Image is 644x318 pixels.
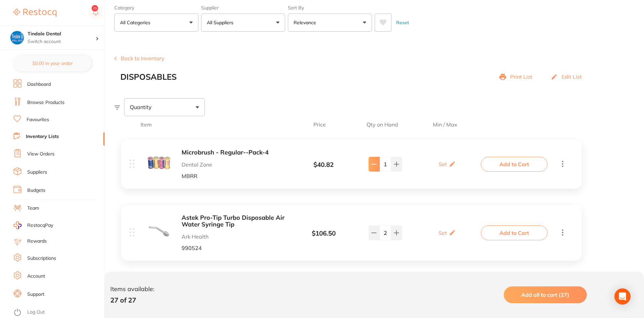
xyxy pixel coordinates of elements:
[110,296,154,304] p: 27 of 27
[394,13,411,32] button: Reset
[13,221,22,229] img: RestocqPay
[121,205,582,261] div: Astek Pro-Tip Turbo Disposable Air Water Syringe Tip Ark Health 990524 $106.50 Set Add to Cart
[614,288,631,305] div: Open Intercom Messenger
[130,104,152,110] span: Quantity
[510,74,532,80] p: Print List
[182,234,288,240] p: Ark Health
[27,309,45,316] a: Log Out
[504,286,587,303] button: Add all to cart (27)
[121,140,582,188] div: Microbrush - Regular--Pack-4 Dental Zone MBRR $40.82 Set Add to Cart
[201,5,285,11] label: Supplier
[10,31,24,44] img: Tindale Dental
[27,99,65,106] a: Browse Products
[182,245,288,251] p: 990524
[27,81,51,88] a: Dashboard
[27,273,45,280] a: Account
[28,38,96,45] p: Switch account
[27,238,47,245] a: Rewards
[27,187,45,194] a: Budgets
[13,221,53,229] a: RestocqPay
[481,157,547,172] button: Add to Cart
[481,225,547,240] button: Add to Cart
[409,121,481,128] span: Min / Max
[207,19,236,26] p: All Suppliers
[13,9,56,17] img: Restocq Logo
[27,151,54,157] a: View Orders
[27,255,56,262] a: Subscriptions
[182,162,288,168] p: Dental Zone
[27,222,53,229] span: RestocqPay
[27,116,49,123] a: Favourites
[562,74,582,80] p: Edit List
[355,121,409,128] span: Qty on Hand
[27,291,44,298] a: Support
[182,173,288,179] p: MBRR
[147,151,171,175] img: MHg1MDAtMS5wbmc
[141,121,284,128] span: Item
[439,161,447,167] p: Set
[439,230,447,236] p: Set
[28,31,96,37] h4: Tindale Dental
[182,149,288,156] button: Microbrush - Regular--Pack-4
[114,55,164,61] button: Back to Inventory
[288,5,372,11] label: Sort By
[120,19,153,26] p: All Categories
[201,13,285,32] button: All Suppliers
[288,230,359,237] div: $ 106.50
[284,121,355,128] span: Price
[288,13,372,32] button: Relevance
[114,5,198,11] label: Category
[114,13,198,32] button: All Categories
[288,161,359,169] div: $ 40.82
[27,169,47,176] a: Suppliers
[147,220,171,244] img: ay85OTA1MjQtanBn
[27,205,39,212] a: Team
[521,291,569,298] span: Add all to cart (27)
[120,72,177,82] h2: DISPOSABLES
[294,19,319,26] p: Relevance
[13,5,56,21] a: Restocq Logo
[110,286,154,293] p: Items available:
[13,307,103,318] button: Log Out
[182,214,288,228] button: Astek Pro-Tip Turbo Disposable Air Water Syringe Tip
[26,133,59,140] a: Inventory Lists
[13,55,91,71] button: $0.00 in your order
